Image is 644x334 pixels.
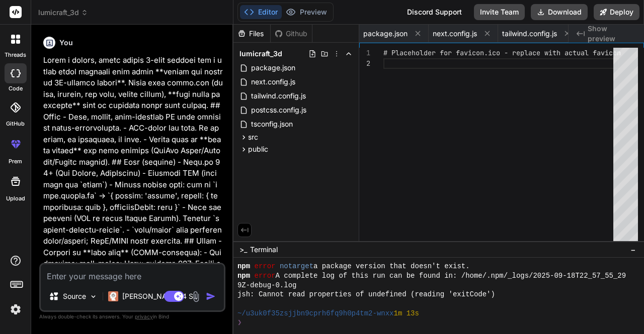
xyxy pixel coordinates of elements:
[474,4,525,20] button: Invite Team
[206,291,216,301] img: icon
[233,29,270,39] div: Files
[276,271,626,281] span: A complete log of this run can be found in: /home/.npm/_logs/2025-09-18T22_57_55_29
[108,291,118,301] img: Claude 4 Sonnet
[502,29,557,39] span: tailwind.config.js
[237,262,250,271] span: npm
[6,120,25,128] label: GitHub
[240,5,282,19] button: Editor
[313,262,470,271] span: a package version that doesn't exist.
[59,38,73,48] h6: You
[239,49,282,59] span: lumicraft_3d
[237,290,495,299] span: jsh: Cannot read properties of undefined (reading 'exitCode')
[39,312,225,321] p: Always double-check its answers. Your in Bind
[250,104,307,116] span: postcss.config.js
[237,309,394,318] span: ~/u3uk0f35zsjjbn9cprh6fq9h0p4tm2-wnxx
[250,90,307,102] span: tailwind.config.js
[255,262,276,271] span: error
[280,262,313,271] span: notarget
[250,62,296,74] span: package.json
[248,144,268,154] span: public
[5,51,26,59] label: threads
[630,245,636,255] span: −
[594,4,639,20] button: Deploy
[255,271,276,281] span: error
[63,291,86,301] p: Source
[359,58,370,69] div: 2
[383,48,585,57] span: # Placeholder for favicon.ico - replace with actua
[135,313,153,319] span: privacy
[585,48,621,57] span: l favicon
[401,4,468,20] div: Discord Support
[237,281,297,290] span: 9Z-debug-0.log
[588,24,636,44] span: Show preview
[248,132,258,142] span: src
[250,245,278,255] span: Terminal
[531,4,588,20] button: Download
[122,291,197,301] p: [PERSON_NAME] 4 S..
[237,271,250,281] span: npm
[250,76,296,88] span: next.config.js
[237,318,243,327] span: ❯
[433,29,477,39] span: next.config.js
[9,157,22,166] label: prem
[190,291,202,302] img: attachment
[239,245,247,255] span: >_
[6,194,25,203] label: Upload
[271,29,312,39] div: Github
[250,118,294,130] span: tsconfig.json
[628,242,638,258] button: −
[38,8,88,18] span: lumicraft_3d
[359,48,370,58] div: 1
[393,309,419,318] span: 1m 13s
[7,301,24,318] img: settings
[363,29,408,39] span: package.json
[89,292,98,301] img: Pick Models
[9,84,23,93] label: code
[282,5,331,19] button: Preview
